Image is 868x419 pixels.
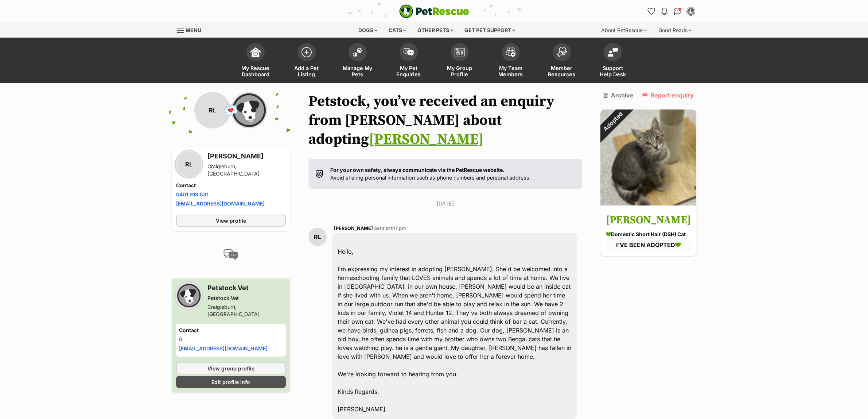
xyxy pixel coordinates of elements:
span: Menu [186,27,201,33]
div: RL [308,228,327,246]
a: 0401 918 531 [176,191,209,197]
img: notifications-46538b983faf8c2785f20acdc204bb7945ddae34d4c08c2a6579f10ce5e182be.svg [661,8,667,15]
div: RL [194,92,231,128]
div: Craigieburn, [GEOGRAPHIC_DATA] [207,163,286,177]
span: View profile [216,217,246,224]
img: member-resources-icon-8e73f808a243e03378d46382f2149f9095a855e16c252ad45f914b54edf8863c.svg [557,47,567,57]
span: Sent at [374,226,406,231]
div: I'VE BEEN ADOPTED [606,240,691,250]
img: help-desk-icon-fdf02630f3aa405de69fd3d07c3f3aa587a6932b1a1747fa1d2bba05be0121f9.svg [608,48,618,57]
a: Adopted [600,200,696,207]
a: View group profile [176,362,286,374]
img: pet-enquiries-icon-7e3ad2cf08bfb03b45e93fb7055b45f3efa6380592205ae92323e6603595dc1f.svg [404,48,414,56]
span: Support Help Desk [596,65,629,77]
img: Petstock Vet profile pic [687,8,694,15]
h3: [PERSON_NAME] [207,151,286,161]
a: My Group Profile [434,39,485,83]
span: Manage My Pets [341,65,374,77]
a: My Rescue Dashboard [230,39,281,83]
span: My Rescue Dashboard [239,65,272,77]
span: Member Resources [545,65,578,77]
a: Member Resources [536,39,587,83]
img: chat-41dd97257d64d25036548639549fe6c8038ab92f7586957e7f3b1b290dea8141.svg [674,8,681,15]
h3: Petstock Vet [207,283,286,293]
h1: Petstock, you’ve received an enquiry from [PERSON_NAME] about adopting [308,92,582,149]
button: My account [685,5,697,17]
span: Add a Pet Listing [290,65,323,77]
img: add-pet-listing-icon-0afa8454b4691262ce3f59096e99ab1cd57d4a30225e0717b998d2c9b9846f56.svg [301,47,312,57]
img: dashboard-icon-eb2f2d2d3e046f16d808141f083e7271f6b2e854fb5c12c21221c1fb7104beca.svg [250,47,261,57]
div: Other pets [412,23,458,38]
p: Avoid sharing personal information such as phone numbers and personal address. [330,166,531,182]
img: team-members-icon-5396bd8760b3fe7c0b43da4ab00e1e3bb1a5d9ba89233759b79545d2d3fc5d0d.svg [506,47,516,57]
div: Cats [384,23,411,38]
strong: For your own safety, always communicate via the PetRescue website. [330,167,505,173]
span: My Pet Enquiries [392,65,425,77]
p: [DATE] [308,200,582,207]
img: Petstock Vet profile pic [231,92,267,128]
ul: Account quick links [646,5,697,17]
img: Ariel [600,109,696,205]
a: PetRescue [399,4,469,18]
a: Support Help Desk [587,39,638,83]
div: Get pet support [459,23,520,38]
a: [PERSON_NAME] Domestic Short Hair (DSH) Cat I'VE BEEN ADOPTED [600,207,696,256]
span: My Group Profile [443,65,476,77]
div: Adopted [591,100,634,143]
a: 0 [179,336,182,342]
a: Favourites [646,5,657,17]
img: manage-my-pets-icon-02211641906a0b7f246fdf0571729dbe1e7629f14944591b6c1af311fb30b64b.svg [353,47,363,57]
a: [EMAIL_ADDRESS][DOMAIN_NAME] [179,345,268,351]
a: My Pet Enquiries [383,39,434,83]
div: Craigieburn, [GEOGRAPHIC_DATA] [207,303,286,318]
a: Manage My Pets [332,39,383,83]
div: Good Reads [653,23,697,38]
button: Notifications [659,5,670,17]
div: Domestic Short Hair (DSH) Cat [606,231,691,238]
div: Hello, I'm expressing my interest in adopting [PERSON_NAME]. She'd be welcomed into a homeschooli... [332,233,577,419]
span: 💌 [223,103,239,118]
span: [PERSON_NAME] [334,226,373,231]
a: Report enquiry [642,92,694,99]
span: 1:17 pm [390,226,406,231]
div: About PetRescue [596,23,652,38]
img: conversation-icon-4a6f8262b818ee0b60e3300018af0b2d0b884aa5de6e9bcb8d3d4eeb1a70a7c4.svg [223,249,238,260]
h4: Contact [179,327,283,334]
div: Dogs [353,23,382,38]
img: Petstock Vet profile pic [176,283,202,308]
a: View profile [176,215,286,227]
a: Menu [177,23,206,36]
h4: Contact [176,182,286,189]
img: group-profile-icon-3fa3cf56718a62981997c0bc7e787c4b2cf8bcc04b72c1350f741eb67cf2f40e.svg [455,48,465,57]
a: Conversations [672,5,684,17]
a: [EMAIL_ADDRESS][DOMAIN_NAME] [176,200,265,207]
a: Add a Pet Listing [281,39,332,83]
div: Petstock Vet [207,295,286,302]
a: Archive [603,92,634,99]
span: Edit profile info [211,378,250,386]
a: My Team Members [485,39,536,83]
div: RL [176,151,202,177]
a: [PERSON_NAME] [369,130,484,149]
img: logo-e224e6f780fb5917bec1dbf3a21bbac754714ae5b6737aabdf751b685950b380.svg [399,4,469,18]
span: View group profile [207,365,254,372]
span: My Team Members [494,65,527,77]
a: Edit profile info [176,376,286,388]
h3: [PERSON_NAME] [606,212,691,229]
